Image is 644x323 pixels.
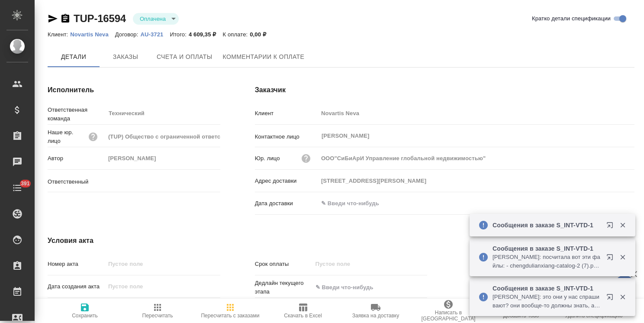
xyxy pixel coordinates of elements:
[255,85,634,95] h4: Заказчик
[48,282,105,291] p: Дата создания акта
[255,109,318,118] p: Клиент
[170,31,188,38] p: Итого:
[493,253,601,270] p: [PERSON_NAME]: посчитала вот эти файлы: - chengdulianxiang-catalog-2 (7).pdf - chengdulianxiang-c...
[140,31,170,38] p: AU-3721
[48,260,105,268] p: Номер акта
[48,154,105,163] p: Автор
[48,299,121,323] button: Сохранить
[352,313,399,319] span: Заявка на доставку
[48,128,88,145] p: Наше юр. лицо
[2,177,32,199] a: 391
[48,13,58,24] button: Скопировать ссылку для ЯМессенджера
[532,14,611,23] span: Кратко детали спецификации
[318,197,394,210] input: ✎ Введи что-нибудь
[255,260,312,268] p: Срок оплаты
[223,52,305,62] span: Комментарии к оплате
[16,179,35,188] span: 391
[284,313,322,319] span: Скачать в Excel
[137,15,168,23] button: Оплачена
[412,299,485,323] button: Написать в [GEOGRAPHIC_DATA]
[250,31,273,38] p: 0,00 ₽
[614,293,631,301] button: Закрыть
[493,284,601,293] p: Сообщения в заказе S_INT-VTD-1
[53,52,94,62] span: Детали
[614,253,631,261] button: Закрыть
[105,258,220,270] input: Пустое поле
[105,152,220,165] input: Пустое поле
[105,130,220,143] input: Пустое поле
[614,221,631,229] button: Закрыть
[60,13,71,24] button: Скопировать ссылку
[133,13,179,25] div: Оплачена
[115,31,141,38] p: Договор:
[105,52,146,62] span: Заказы
[493,221,601,229] p: Сообщения в заказе S_INT-VTD-1
[105,280,181,293] input: Пустое поле
[339,299,412,323] button: Заявка на доставку
[74,13,126,24] a: TUP-16594
[48,178,105,186] p: Ответственный
[223,31,250,38] p: К оплате:
[140,30,170,38] a: AU-3721
[48,31,70,38] p: Клиент:
[318,174,634,187] input: Пустое поле
[48,85,220,95] h4: Исполнитель
[216,180,217,182] button: Open
[312,281,388,294] input: ✎ Введи что-нибудь
[601,249,622,269] button: Открыть в новой вкладке
[255,154,280,163] p: Юр. лицо
[255,279,312,296] p: Дедлайн текущего этапа
[70,31,115,38] p: Novartis Neva
[48,236,427,246] h4: Условия акта
[189,31,223,38] p: 4 609,35 ₽
[48,106,105,123] p: Ответственная команда
[318,107,634,120] input: Пустое поле
[142,313,173,319] span: Пересчитать
[72,313,98,319] span: Сохранить
[255,199,318,208] p: Дата доставки
[121,299,194,323] button: Пересчитать
[417,310,480,322] span: Написать в [GEOGRAPHIC_DATA]
[157,52,213,62] span: Счета и оплаты
[70,30,115,38] a: Novartis Neva
[493,293,601,310] p: [PERSON_NAME]: это они у нас спрашивают? они вообще-то должны знать, а не мы
[312,258,388,270] input: Пустое поле
[318,152,634,165] input: Пустое поле
[255,177,318,185] p: Адрес доставки
[493,244,601,253] p: Сообщения в заказе S_INT-VTD-1
[255,132,318,141] p: Контактное лицо
[267,299,339,323] button: Скачать в Excel
[601,288,622,309] button: Открыть в новой вкладке
[601,216,622,237] button: Открыть в новой вкладке
[194,299,267,323] button: Пересчитать с заказами
[201,313,259,319] span: Пересчитать с заказами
